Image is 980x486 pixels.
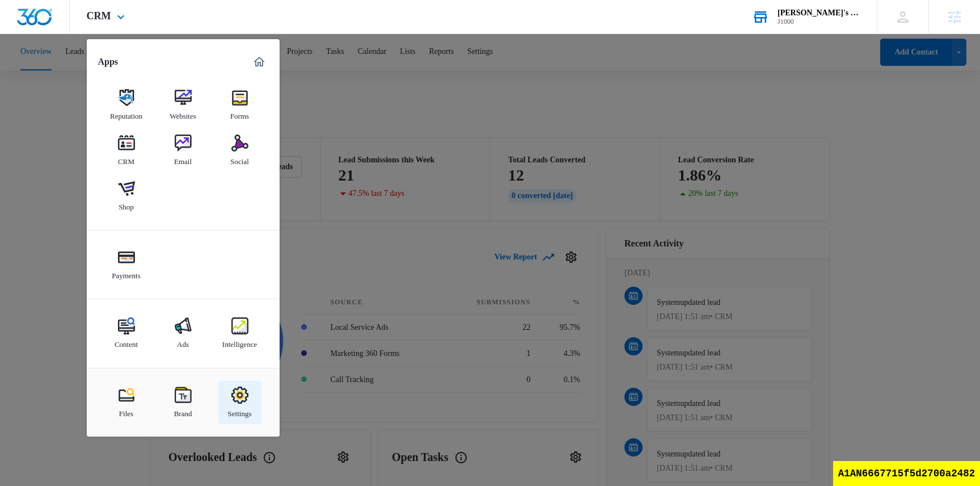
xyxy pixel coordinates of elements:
[98,56,119,67] h2: Apps
[218,381,261,424] a: Settings
[118,152,134,166] div: CRM
[110,106,142,121] div: Reputation
[228,404,252,418] div: Settings
[218,129,261,172] a: Social
[162,381,205,424] a: Brand
[112,266,141,280] div: Payments
[250,53,268,71] a: Marketing 360® Dashboard
[177,334,189,349] div: Ads
[222,334,257,349] div: Intelligence
[218,83,261,127] a: Forms
[218,312,261,355] a: Intelligence
[162,129,205,172] a: Email
[105,174,148,217] a: Shop
[119,404,133,418] div: Files
[833,461,980,486] div: A1AN6667715f5d2700a2482
[119,197,134,212] div: Shop
[162,83,205,127] a: Websites
[115,334,138,349] div: Content
[778,18,860,26] div: account id
[162,312,205,355] a: Ads
[170,106,196,121] div: Websites
[174,152,192,166] div: Email
[778,9,860,18] div: account name
[105,243,148,286] a: Payments
[105,83,148,127] a: Reputation
[105,129,148,172] a: CRM
[105,381,148,424] a: Files
[230,106,249,121] div: Forms
[174,404,192,418] div: Brand
[87,10,111,22] span: CRM
[105,312,148,355] a: Content
[230,152,249,166] div: Social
